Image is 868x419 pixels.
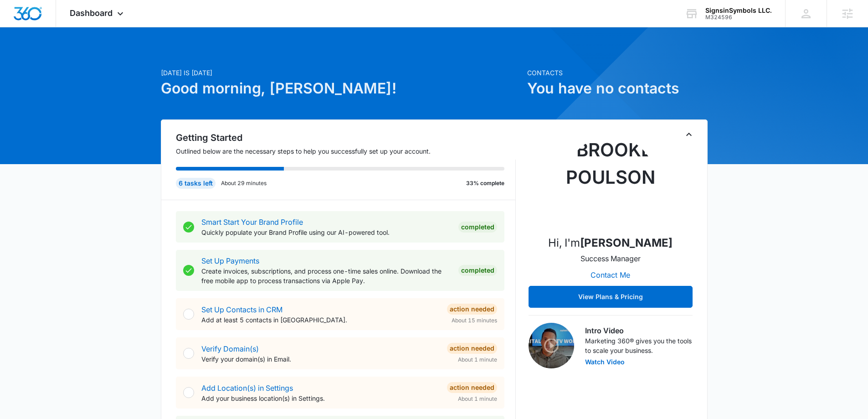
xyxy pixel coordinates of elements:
[705,14,772,21] div: account id
[452,316,497,325] span: About 15 minutes
[466,179,504,187] p: 33% complete
[447,382,497,393] div: Action Needed
[585,325,693,336] h3: Intro Video
[683,129,694,140] button: Toggle Collapse
[201,344,259,353] a: Verify Domain(s)
[161,68,522,78] p: [DATE] is [DATE]
[176,178,216,189] div: 6 tasks left
[458,395,497,403] span: About 1 minute
[201,393,440,403] p: Add your business location(s) in Settings.
[580,236,673,249] strong: [PERSON_NAME]
[201,256,259,265] a: Set Up Payments
[529,286,693,308] button: View Plans & Pricing
[527,68,708,78] p: Contacts
[447,304,497,315] div: Action Needed
[527,78,708,99] h1: You have no contacts
[581,264,639,286] button: Contact Me
[176,146,516,156] p: Outlined below are the necessary steps to help you successfully set up your account.
[201,217,303,227] a: Smart Start Your Brand Profile
[585,336,693,355] p: Marketing 360® gives you the tools to scale your business.
[70,8,113,18] span: Dashboard
[548,235,673,251] p: Hi, I'm
[161,78,522,99] h1: Good morning, [PERSON_NAME]!
[458,265,497,276] div: Completed
[585,359,625,365] button: Watch Video
[705,7,772,14] div: account name
[529,323,574,368] img: Intro Video
[201,305,282,314] a: Set Up Contacts in CRM
[447,343,497,354] div: Action Needed
[201,315,440,325] p: Add at least 5 contacts in [GEOGRAPHIC_DATA].
[201,266,451,285] p: Create invoices, subscriptions, and process one-time sales online. Download the free mobile app t...
[201,354,440,364] p: Verify your domain(s) in Email.
[458,356,497,364] span: About 1 minute
[458,222,497,233] div: Completed
[201,228,451,237] p: Quickly populate your Brand Profile using our AI-powered tool.
[221,179,267,187] p: About 29 minutes
[176,131,516,145] h2: Getting Started
[580,253,641,264] p: Success Manager
[201,383,293,393] a: Add Location(s) in Settings
[565,136,656,228] img: Brooke Poulson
